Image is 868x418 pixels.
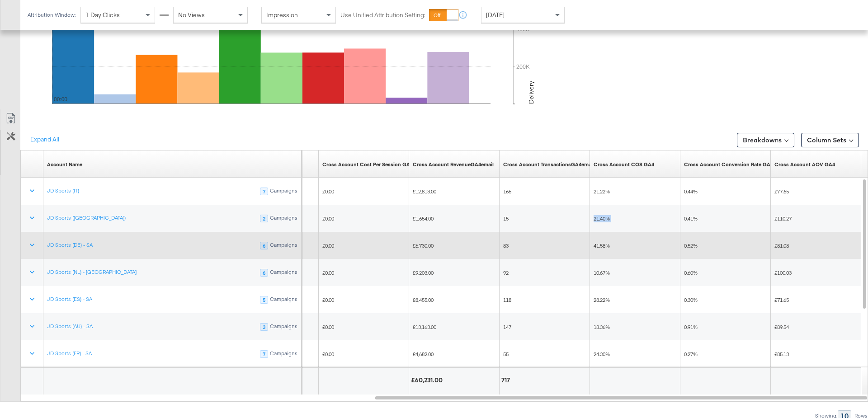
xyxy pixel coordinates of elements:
[501,376,513,385] div: 717
[85,11,120,19] span: 1 Day Clicks
[684,296,698,303] span: 0.30%
[737,133,794,147] button: Breakdowns
[260,323,268,331] div: 3
[594,351,610,357] span: 24.30%
[413,161,494,168] div: Cross Account RevenueGA4email
[260,242,268,250] div: 6
[47,187,79,194] a: JD Sports (IT)
[322,215,334,222] span: £0.00
[774,242,789,249] span: £81.08
[413,269,434,276] span: £9,203.00
[269,296,298,304] div: Campaigns
[684,351,698,357] span: 0.27%
[594,269,610,276] span: 10.67%
[340,11,425,19] label: Use Unified Attribution Setting:
[260,350,268,358] div: 7
[503,242,509,249] span: 83
[178,11,205,19] span: No Views
[486,11,505,19] span: [DATE]
[47,214,126,221] a: JD Sports ([GEOGRAPHIC_DATA])
[594,324,610,330] span: 18.36%
[269,188,298,196] div: Campaigns
[47,323,93,330] a: JD Sports (AU) - SA
[322,269,334,276] span: £0.00
[47,268,137,276] a: JD Sports (NL) - [GEOGRAPHIC_DATA]
[774,296,789,303] span: £71.65
[527,81,535,104] text: Delivery
[411,376,445,385] div: £60,231.00
[413,324,436,330] span: £13,163.00
[774,188,789,195] span: £77.65
[260,296,268,304] div: 5
[266,11,298,19] span: Impression
[269,323,298,331] div: Campaigns
[322,351,334,357] span: £0.00
[503,188,511,195] span: 165
[684,161,773,168] a: Cross Account Conversion rate GA4
[503,351,509,357] span: 55
[503,296,511,303] span: 118
[594,296,610,303] span: 28.22%
[774,161,835,168] a: Cross Account AOV GA4
[594,161,654,168] a: Cross Account COS GA4
[684,161,773,168] div: Cross Account Conversion Rate GA4
[269,215,298,223] div: Campaigns
[269,269,298,277] div: Campaigns
[774,269,792,276] span: £100.03
[269,242,298,250] div: Campaigns
[322,242,334,249] span: £0.00
[260,269,268,277] div: 6
[774,324,789,330] span: £89.54
[413,296,434,303] span: £8,455.00
[684,242,698,249] span: 0.52%
[47,161,82,168] a: Your ad account name
[594,215,610,222] span: 21.40%
[684,324,698,330] span: 0.91%
[684,269,698,276] span: 0.60%
[47,350,92,357] a: JD Sports (FR) - SA
[27,12,76,18] div: Attribution Window:
[684,215,698,222] span: 0.41%
[503,215,509,222] span: 15
[413,215,434,222] span: £1,654.00
[594,188,610,195] span: 21.22%
[47,161,82,168] div: Account Name
[24,132,66,148] button: Expand All
[413,242,434,249] span: £6,730.00
[594,242,610,249] span: 41.58%
[47,296,92,303] a: JD Sports (ES) - SA
[503,324,511,330] span: 147
[774,215,792,222] span: £110.27
[260,188,268,196] div: 7
[801,133,859,147] button: Column Sets
[322,188,334,195] span: £0.00
[322,161,413,168] a: Cross Account Cost Per Session GA4
[322,324,334,330] span: £0.00
[684,188,698,195] span: 0.44%
[47,241,93,249] a: JD Sports (DE) - SA
[413,351,434,357] span: £4,682.00
[503,269,509,276] span: 92
[413,188,436,195] span: £12,813.00
[774,351,789,357] span: £85.13
[503,161,594,168] a: Describe this metric
[503,161,594,168] div: Cross Account TransactionsGA4email
[413,161,494,168] a: Describe this metric
[269,350,298,358] div: Campaigns
[260,215,268,223] div: 2
[322,296,334,303] span: £0.00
